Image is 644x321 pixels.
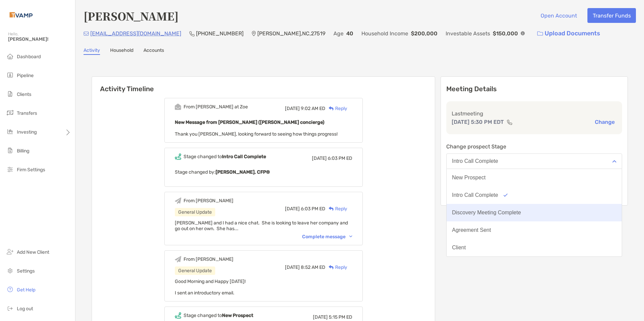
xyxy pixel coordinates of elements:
div: General Update [175,208,215,216]
img: Phone Icon [189,31,195,36]
span: [DATE] [285,106,300,111]
p: Investable Assets [446,29,490,38]
span: Thank you [PERSON_NAME], looking forward to seeing how things progress! [175,131,337,137]
b: [PERSON_NAME], CFP® [216,169,270,175]
img: Reply icon [329,207,334,211]
p: Last meeting [452,109,617,118]
div: Reply [325,264,347,271]
img: Zoe Logo [8,3,34,27]
img: dashboard icon [6,52,14,60]
img: settings icon [6,266,14,275]
p: 40 [346,29,353,38]
span: [DATE] [312,155,327,161]
p: Stage changed by: [175,168,352,176]
button: Client [447,239,622,256]
b: New Prospect [222,313,253,318]
span: 5:15 PM ED [329,314,352,320]
img: Event icon [175,153,181,160]
img: Event icon [175,256,181,262]
button: New Prospect [447,169,622,186]
img: Event icon [175,312,181,319]
img: Open dropdown arrow [612,160,616,163]
div: Reply [325,105,347,112]
span: 6:03 PM ED [328,155,352,161]
img: button icon [537,31,543,36]
div: General Update [175,266,215,275]
div: From [PERSON_NAME] [184,256,233,262]
p: [EMAIL_ADDRESS][DOMAIN_NAME] [90,29,181,38]
img: Location Icon [252,31,256,36]
span: Settings [17,268,35,274]
p: Household Income [361,29,408,38]
div: Discovery Meeting Complete [452,210,521,216]
img: add_new_client icon [6,248,14,256]
a: Activity [84,47,100,55]
div: From [PERSON_NAME] at Zoe [184,104,248,110]
b: New Message from [PERSON_NAME] ([PERSON_NAME] concierge) [175,119,324,125]
img: investing icon [6,128,14,136]
span: [DATE] [285,264,300,270]
span: Add New Client [17,249,49,255]
button: Agreement Sent [447,221,622,239]
img: pipeline icon [6,71,14,79]
div: Reply [325,205,347,212]
img: Event icon [175,104,181,110]
div: Stage changed to [184,154,266,159]
div: Complete message [302,234,352,240]
span: 8:52 AM ED [301,264,325,270]
p: Age [333,29,344,38]
span: [PERSON_NAME] and I had a nice chat. She is looking to leave her company and go out on her own. S... [175,220,348,231]
a: Accounts [143,47,164,55]
button: Intro Call Complete [446,153,622,169]
img: billing icon [6,146,14,154]
img: Email Icon [84,32,89,36]
img: Reply icon [329,106,334,111]
span: Billing [17,148,29,154]
span: Transfers [17,110,37,116]
span: [DATE] [285,206,300,212]
img: Option icon [504,193,508,197]
a: Upload Documents [533,26,605,41]
span: Get Help [17,287,35,293]
img: Reply icon [329,265,334,270]
span: Dashboard [17,54,41,60]
img: transfers icon [6,109,14,117]
p: Meeting Details [446,85,622,93]
div: Agreement Sent [452,227,491,233]
div: Stage changed to [184,313,253,318]
button: Intro Call Complete [447,186,622,204]
span: [PERSON_NAME]! [8,36,71,42]
span: Pipeline [17,73,34,78]
button: Open Account [535,8,582,23]
span: Good Morning and Happy [DATE]! I sent an introductory email. [175,279,246,296]
div: From [PERSON_NAME] [184,198,233,204]
span: [DATE] [313,314,328,320]
span: Investing [17,129,37,135]
p: $200,000 [411,29,438,38]
div: Intro Call Complete [452,192,498,198]
div: Client [452,245,466,251]
img: get-help icon [6,285,14,293]
p: $150,000 [493,29,518,38]
button: Transfer Funds [587,8,636,23]
span: Clients [17,92,31,97]
span: 9:02 AM ED [301,106,325,111]
img: Event icon [175,198,181,204]
a: Household [110,47,133,55]
img: logout icon [6,304,14,312]
div: Intro Call Complete [452,158,498,164]
div: New Prospect [452,175,486,181]
span: Firm Settings [17,167,45,173]
img: Chevron icon [349,236,352,238]
button: Discovery Meeting Complete [447,204,622,221]
span: Log out [17,306,33,312]
button: Change [593,118,617,126]
p: [PERSON_NAME] , NC , 27519 [257,29,325,38]
img: communication type [507,119,513,125]
img: firm-settings icon [6,165,14,173]
h4: [PERSON_NAME] [84,8,179,24]
span: 6:03 PM ED [301,206,325,212]
p: Change prospect Stage [446,142,622,151]
h6: Activity Timeline [92,77,435,93]
b: Intro Call Complete [222,154,266,159]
